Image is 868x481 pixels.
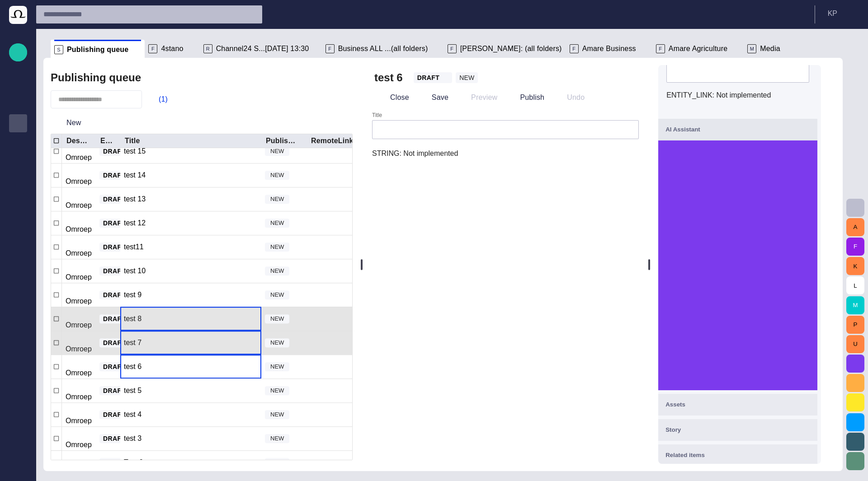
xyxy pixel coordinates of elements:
p: [PERSON_NAME]'s media (playout) [13,262,24,271]
div: Octopus [9,367,27,385]
p: Rundowns [13,82,24,91]
span: Amare Agriculture [669,44,727,53]
span: Publishing queue [67,45,128,54]
span: NEW [265,411,289,420]
p: F [448,44,457,53]
button: Story [658,419,817,441]
span: Editorial Admin [13,317,24,327]
span: NEW [265,219,289,228]
button: DRAFT [99,195,138,204]
p: Omroep [66,176,92,187]
p: Social Media [13,299,24,308]
button: U [846,335,864,353]
p: Omroep [66,296,92,307]
div: FAmare Agriculture [652,40,744,58]
span: Octopus [13,371,24,382]
span: NEW [265,171,289,180]
button: Assets [658,394,817,416]
p: R [203,44,212,53]
p: AI Assistant [13,353,24,362]
div: AI Assistant [9,349,27,367]
span: CREW [13,208,24,219]
button: DRAFT [99,434,138,443]
div: test 3 [124,434,142,444]
button: DRAFT [99,386,138,395]
button: KP [821,5,863,22]
p: My OctopusX [13,280,24,290]
button: Publish [504,89,547,106]
span: Media [13,154,24,165]
div: SPublishing queue [51,40,145,58]
div: Media [9,150,27,168]
button: Save [416,89,452,106]
p: Planning [13,172,24,181]
ul: main menu [9,78,27,385]
span: NEW [265,315,289,324]
button: A [846,218,864,236]
button: Close [374,89,412,106]
div: test 8 [124,314,142,324]
button: DRAFT [414,72,453,83]
div: Title [125,136,140,145]
span: [URL][DOMAIN_NAME] [13,335,24,346]
span: Story folders [13,100,24,111]
div: [PERSON_NAME]'s media (playout) [9,259,27,277]
h2: Publishing queue [51,71,141,84]
div: test 14 [124,170,146,180]
button: (1) [146,91,172,107]
p: Omroep [66,392,92,402]
p: Octopus [13,371,24,380]
div: test 9 [124,290,142,300]
div: [URL][DOMAIN_NAME] [9,331,27,349]
div: MMedia [744,40,797,58]
p: Administration [13,190,24,199]
button: New [51,115,97,131]
span: Publishing queue KKK [13,136,24,147]
p: Media-test with filter [13,244,24,253]
button: M [846,296,864,314]
div: test 6 [124,362,142,372]
span: Channel24 S...[DATE] 13:30 [216,44,309,53]
p: Omroep [66,272,92,283]
p: Publishing queue [13,118,24,127]
div: test 15 [124,146,146,156]
button: DRAFT [99,314,138,323]
h2: test 6 [374,70,403,85]
div: test11 [124,242,144,252]
span: NEW [265,147,289,156]
span: NEW [459,73,474,82]
div: test 10 [124,266,146,276]
p: Omroep [66,368,92,378]
button: DRAFT [99,266,138,276]
div: Editorial status [100,136,113,145]
div: STRING : Not implemented [372,148,639,159]
img: Octopus News Room [9,6,27,24]
div: test 5 [124,386,142,396]
button: DRAFT [99,338,138,347]
span: Administration [13,190,24,201]
span: NEW [265,339,289,348]
span: NEW [265,363,289,372]
label: Title [372,112,382,119]
p: Omroep [66,344,92,355]
span: Media [760,44,780,53]
span: NEW [265,195,289,204]
button: DRAFT [99,171,138,180]
span: AI Assistant [665,126,700,133]
p: F [325,44,335,53]
div: test 4 [124,410,142,420]
p: Omroep [66,248,92,259]
div: RChannel24 S...[DATE] 13:30 [200,40,322,58]
button: DRAFT [99,410,138,419]
p: Omroep [66,320,92,331]
p: CREW [13,208,24,217]
span: 4stano [161,44,183,53]
p: S [54,45,63,54]
button: DRAFT [99,243,138,252]
p: Story folders [13,100,24,109]
div: Publishing queue [9,114,27,132]
span: Planning Process [13,226,24,237]
p: K P [828,8,837,19]
span: Social Media [13,299,24,309]
button: L [846,276,864,294]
